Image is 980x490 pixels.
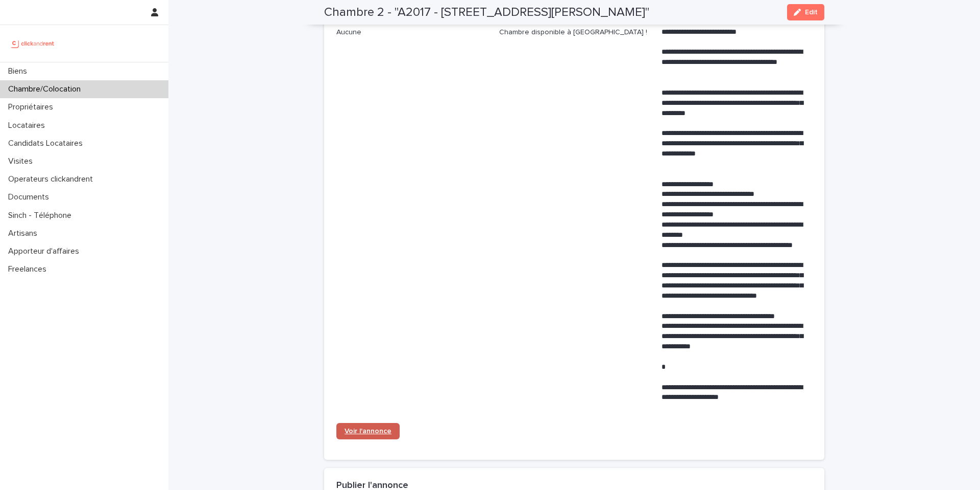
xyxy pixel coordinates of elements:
[787,4,824,20] button: Edit
[4,84,89,94] p: Chambre/Colocation
[4,157,41,166] p: Visites
[805,9,818,16] span: Edit
[4,264,55,274] p: Freelances
[8,33,58,54] img: UCB0brd3T0yccxBKYDjQ
[4,229,45,238] p: Artisans
[4,192,57,202] p: Documents
[499,27,650,38] p: Chambre disponible à [GEOGRAPHIC_DATA] !
[4,102,61,112] p: Propriétaires
[4,174,101,184] p: Operateurs clickandrent
[336,423,400,439] a: Voir l'annonce
[4,66,35,76] p: Biens
[345,428,391,435] span: Voir l'annonce
[324,5,649,20] h2: Chambre 2 - "A2017 - [STREET_ADDRESS][PERSON_NAME]"
[4,211,80,220] p: Sinch - Téléphone
[4,139,91,148] p: Candidats Locataires
[336,27,487,38] p: Aucune
[4,247,87,256] p: Apporteur d'affaires
[4,121,53,130] p: Locataires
